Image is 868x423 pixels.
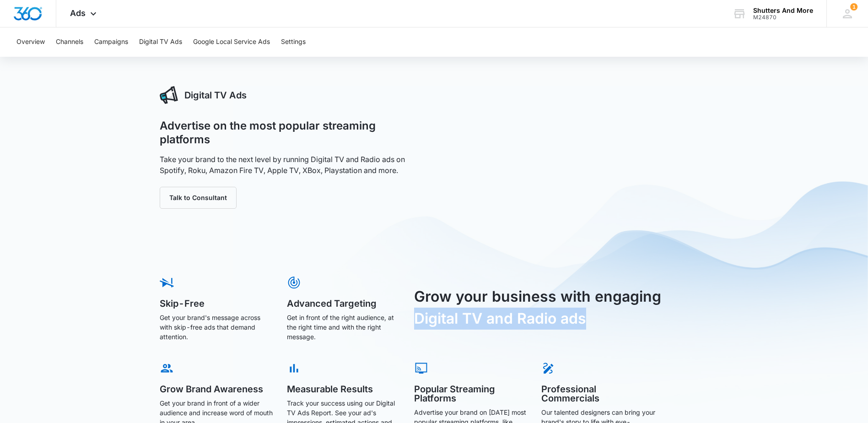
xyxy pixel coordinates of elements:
[160,299,274,308] h5: Skip-Free
[287,385,401,394] h5: Measurable Results
[287,299,401,308] h5: Advanced Targeting
[160,119,424,146] h1: Advertise on the most popular streaming platforms
[414,385,528,403] h5: Popular Streaming Platforms
[184,88,247,102] h3: Digital TV Ads
[56,27,83,57] button: Channels
[850,3,857,11] span: 1
[160,313,274,342] p: Get your brand's message across with skip-free ads that demand attention.
[160,154,424,176] p: Take your brand to the next level by running Digital TV and Radio ads on Spotify, Roku, Amazon Fi...
[160,187,237,209] button: Talk to Consultant
[444,86,709,235] iframe: 5 Reasons Why Digital TV Works So Well
[287,313,401,342] p: Get in front of the right audience, at the right time and with the right message.
[753,7,813,14] div: account name
[193,27,270,57] button: Google Local Service Ads
[850,3,857,11] div: notifications count
[94,27,128,57] button: Campaigns
[70,8,86,18] span: Ads
[541,385,656,403] h5: Professional Commercials
[139,27,182,57] button: Digital TV Ads
[414,286,671,330] h3: Grow your business with engaging Digital TV and Radio ads
[16,27,45,57] button: Overview
[281,27,306,57] button: Settings
[160,385,274,394] h5: Grow Brand Awareness
[753,14,813,21] div: account id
